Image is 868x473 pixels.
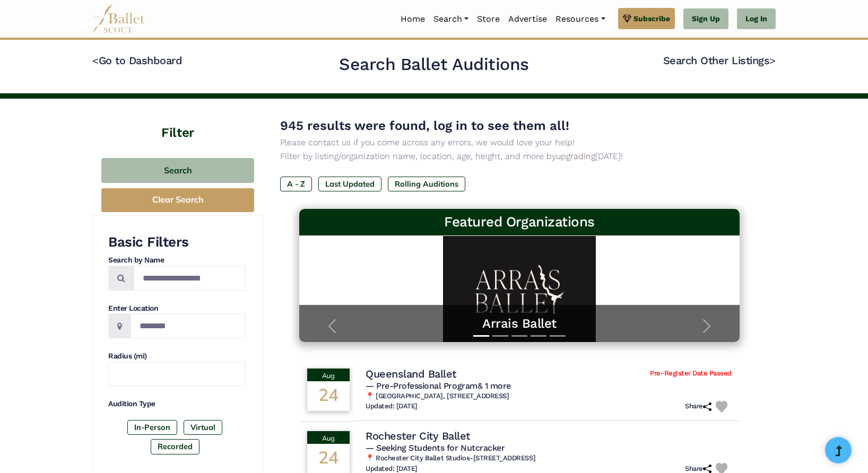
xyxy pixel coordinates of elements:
a: Subscribe [618,8,675,29]
span: 945 results were found, log in to see them all! [280,118,569,133]
h6: Share [685,402,711,411]
h4: Audition Type [108,399,246,409]
div: Aug [307,431,350,444]
span: Subscribe [633,13,670,24]
button: Slide 1 [473,330,489,342]
a: & 1 more [478,381,511,391]
h6: 📍 Rochester City Ballet Studios-[STREET_ADDRESS] [366,454,732,463]
a: Resources [551,8,609,30]
div: 24 [307,381,350,411]
button: Search [101,158,254,183]
h4: Rochester City Ballet [366,429,470,443]
label: Virtual [184,420,222,435]
p: Please contact us if you come across any errors, we would love your help! [280,136,759,150]
span: — Pre-Professional Program [366,381,511,391]
button: Slide 3 [511,330,527,342]
button: Slide 2 [492,330,508,342]
label: A - Z [280,177,312,191]
code: < [92,54,99,67]
label: Last Updated [318,177,381,191]
a: Sign Up [683,8,728,30]
a: Home [396,8,429,30]
h6: Updated: [DATE] [366,402,418,411]
a: Search [429,8,473,30]
a: <Go to Dashboard [92,54,182,67]
h4: Filter [92,99,263,142]
img: gem.svg [623,13,631,24]
h3: Featured Organizations [308,213,731,231]
button: Slide 5 [550,330,566,342]
input: Location [131,313,246,338]
a: Store [473,8,504,30]
h4: Search by Name [108,255,246,266]
h6: 📍 [GEOGRAPHIC_DATA], [STREET_ADDRESS] [366,392,732,401]
button: Slide 4 [531,330,546,342]
code: > [769,54,776,67]
label: In-Person [127,420,177,435]
div: Aug [307,369,350,381]
button: Clear Search [101,188,254,212]
input: Search by names... [134,266,246,291]
h3: Basic Filters [108,233,246,251]
a: Advertise [504,8,551,30]
label: Recorded [151,439,199,454]
h2: Search Ballet Auditions [339,54,529,76]
p: Filter by listing/organization name, location, age, height, and more by [DATE]! [280,150,759,163]
a: Arrais Ballet [310,316,729,332]
h4: Radius (mi) [108,351,246,362]
a: Search Other Listings> [663,54,776,67]
h4: Queensland Ballet [366,367,456,381]
h4: Enter Location [108,303,246,314]
label: Rolling Auditions [388,177,465,191]
a: upgrading [556,151,595,161]
span: Pre-Register Date Passed [650,369,731,378]
span: — Seeking Students for Nutcracker [366,443,505,453]
a: Log In [737,8,776,30]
